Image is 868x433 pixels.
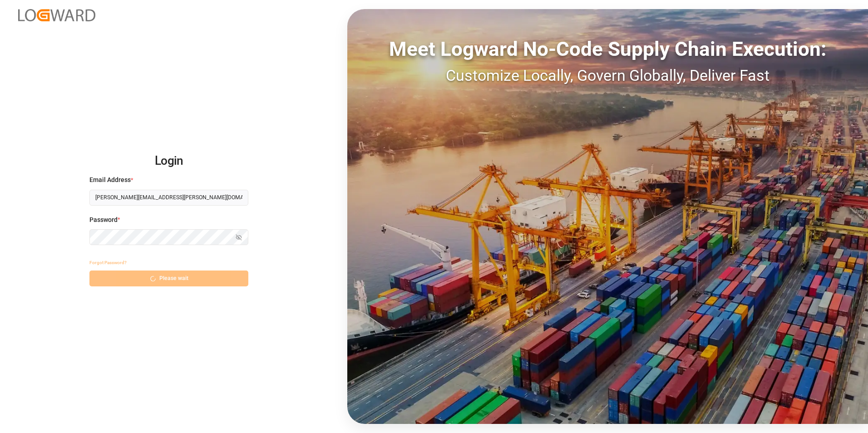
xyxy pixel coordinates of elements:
div: Meet Logward No-Code Supply Chain Execution: [347,34,868,64]
img: Logward_new_orange.png [18,9,95,21]
input: Enter your email [89,190,248,206]
div: Customize Locally, Govern Globally, Deliver Fast [347,64,868,87]
span: Password [89,215,118,225]
span: Email Address [89,175,131,185]
h2: Login [89,147,248,176]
